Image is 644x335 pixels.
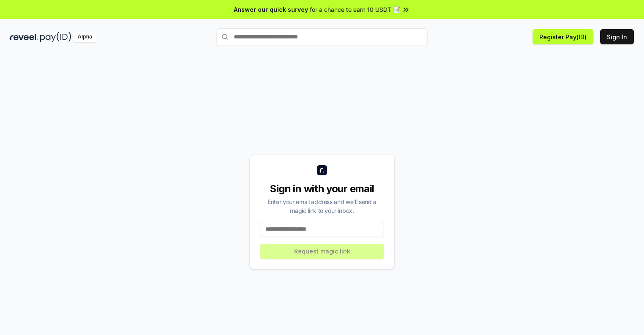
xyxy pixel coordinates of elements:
span: for a chance to earn 10 USDT 📝 [310,5,400,14]
div: Alpha [73,32,97,42]
span: Answer our quick survey [234,5,308,14]
img: logo_small [317,165,327,175]
div: Enter your email address and we’ll send a magic link to your inbox. [260,197,384,215]
img: reveel_dark [10,32,38,42]
button: Register Pay(ID) [533,29,593,44]
button: Sign In [600,29,634,44]
img: pay_id [40,32,71,42]
div: Sign in with your email [260,182,384,196]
